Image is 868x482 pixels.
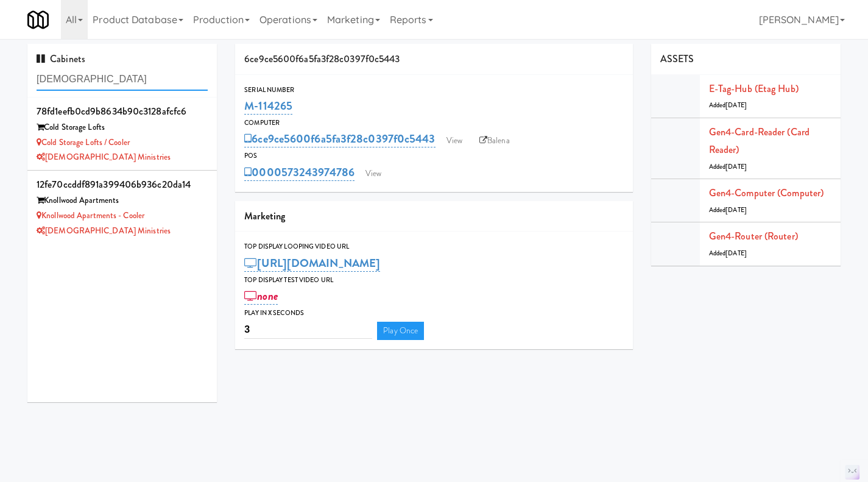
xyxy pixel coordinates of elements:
a: [URL][DOMAIN_NAME] [244,255,380,272]
div: Computer [244,117,624,129]
img: Micromart [27,9,49,30]
a: 0000573243974786 [244,164,355,181]
span: [DATE] [725,162,747,171]
div: Knollwood Apartments [37,193,208,208]
a: 6ce9ce5600f6a5fa3f28c0397f0c5443 [244,130,435,147]
span: Added [709,249,747,258]
li: 78fd1eefb0cd9b8634b90c3128afcfc6Cold Storage Lofts Cold Storage Lofts / Cooler[DEMOGRAPHIC_DATA] ... [27,97,217,171]
div: 78fd1eefb0cd9b8634b90c3128afcfc6 [37,102,208,121]
span: [DATE] [725,205,747,214]
a: View [359,165,387,183]
span: Added [709,205,747,214]
div: Serial Number [244,84,624,96]
div: Cold Storage Lofts [37,120,208,135]
a: [DEMOGRAPHIC_DATA] Ministries [37,225,171,236]
a: M-114265 [244,97,292,115]
a: Gen4-computer (Computer) [709,186,824,200]
div: 6ce9ce5600f6a5fa3f28c0397f0c5443 [235,44,633,75]
a: View [440,132,468,150]
a: Cold Storage Lofts / Cooler [37,136,130,148]
div: Top Display Looping Video Url [244,241,624,253]
a: Play Once [377,322,424,340]
div: Top Display Test Video Url [244,274,624,286]
input: Search cabinets [37,68,208,91]
a: [DEMOGRAPHIC_DATA] Ministries [37,151,171,163]
a: Balena [473,132,516,150]
span: [DATE] [725,101,747,110]
a: Gen4-card-reader (Card Reader) [709,125,810,157]
span: ASSETS [660,52,694,66]
div: Play in X seconds [244,307,624,319]
a: E-tag-hub (Etag Hub) [709,82,799,96]
a: Knollwood Apartments - Cooler [37,210,144,221]
li: 12fe70ccddf891a399406b936c20da14Knollwood Apartments Knollwood Apartments - Cooler[DEMOGRAPHIC_DA... [27,171,217,243]
span: Cabinets [37,52,85,66]
div: 12fe70ccddf891a399406b936c20da14 [37,175,208,194]
span: Added [709,162,747,171]
a: Gen4-router (Router) [709,229,798,243]
span: Added [709,101,747,110]
div: POS [244,150,624,162]
a: none [244,288,278,305]
span: [DATE] [725,249,747,258]
span: Marketing [244,209,285,223]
